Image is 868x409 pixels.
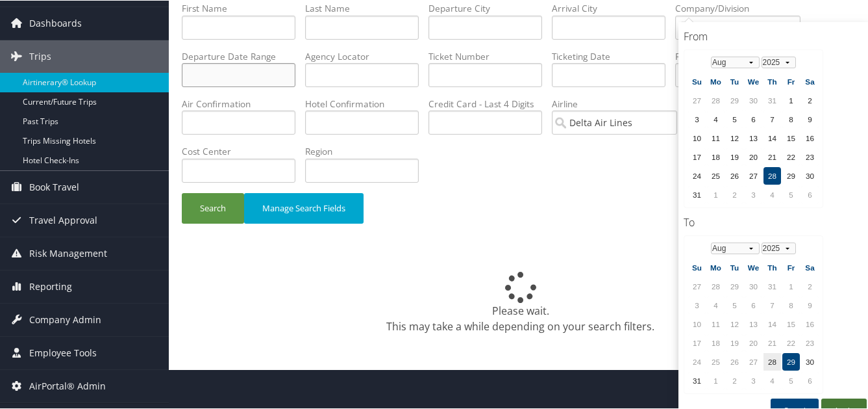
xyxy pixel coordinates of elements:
td: 16 [801,129,819,146]
td: 4 [707,110,725,127]
td: 30 [745,91,762,109]
td: 5 [726,296,743,313]
button: Manage Search Fields [244,192,364,223]
td: 3 [745,185,762,203]
label: Agency Locator [305,49,428,62]
td: 1 [707,185,725,203]
label: Ticket Number [428,49,552,62]
label: Company/Division [675,1,810,14]
span: Book Travel [29,170,79,203]
td: 8 [782,110,800,127]
td: 22 [782,148,800,165]
td: 18 [707,148,725,165]
label: Air Confirmation [182,97,305,110]
th: Fr [782,258,800,276]
td: 7 [763,110,781,127]
td: 29 [726,91,743,109]
td: 24 [688,166,706,184]
td: 10 [688,129,706,146]
td: 4 [763,371,781,389]
td: 7 [763,296,781,313]
td: 3 [688,110,706,127]
td: 6 [745,110,762,127]
span: Company Admin [29,303,101,336]
span: Reporting [29,270,72,302]
th: Su [688,72,706,90]
td: 28 [707,277,725,295]
td: 6 [801,185,819,203]
td: 23 [801,148,819,165]
td: 15 [782,315,800,332]
td: 2 [801,91,819,109]
td: 14 [763,315,781,332]
td: 12 [726,315,743,332]
td: 28 [763,166,781,184]
label: Cost Center [182,144,305,157]
td: 13 [745,315,762,332]
td: 19 [726,334,743,351]
label: Departure City [428,1,552,14]
td: 5 [782,371,800,389]
label: Last Name [305,1,428,14]
td: 9 [801,110,819,127]
td: 20 [745,334,762,351]
td: 10 [688,315,706,332]
td: 27 [745,352,762,370]
td: 22 [782,334,800,351]
th: Mo [707,72,725,90]
td: 26 [726,166,743,184]
td: 30 [745,277,762,295]
label: Flight Number [675,49,799,62]
td: 29 [782,352,800,370]
td: 15 [782,129,800,146]
div: Please wait. This may take a while depending on your search filters. [182,271,859,334]
label: Departure Date Range [182,49,305,62]
td: 6 [745,296,762,313]
td: 14 [763,129,781,146]
span: Dashboards [29,7,82,39]
th: We [745,72,762,90]
th: Sa [801,258,819,276]
td: 1 [782,277,800,295]
h4: From [684,29,823,43]
td: 21 [763,148,781,165]
td: 31 [688,185,706,203]
td: 17 [688,148,706,165]
td: 29 [782,166,800,184]
td: 1 [707,371,725,389]
td: 30 [801,352,819,370]
td: 20 [745,148,762,165]
td: 24 [688,352,706,370]
td: 30 [801,166,819,184]
td: 16 [801,315,819,332]
td: 29 [726,277,743,295]
label: Credit Card - Last 4 Digits [428,97,552,110]
th: Tu [726,72,743,90]
label: Region [305,144,428,157]
td: 27 [688,277,706,295]
td: 28 [707,91,725,109]
td: 9 [801,296,819,313]
td: 6 [801,371,819,389]
label: Hotel Confirmation [305,97,428,110]
td: 18 [707,334,725,351]
td: 31 [688,371,706,389]
td: 8 [782,296,800,313]
span: Risk Management [29,237,107,269]
td: 11 [707,129,725,146]
td: 28 [763,352,781,370]
th: Th [763,258,781,276]
td: 5 [726,110,743,127]
td: 19 [726,148,743,165]
span: Travel Approval [29,204,97,236]
span: Employee Tools [29,336,97,369]
td: 25 [707,166,725,184]
td: 11 [707,315,725,332]
td: 1 [782,91,800,109]
td: 3 [688,296,706,313]
td: 27 [688,91,706,109]
th: Su [688,258,706,276]
label: Airline [552,97,687,110]
td: 2 [726,371,743,389]
th: Sa [801,72,819,90]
